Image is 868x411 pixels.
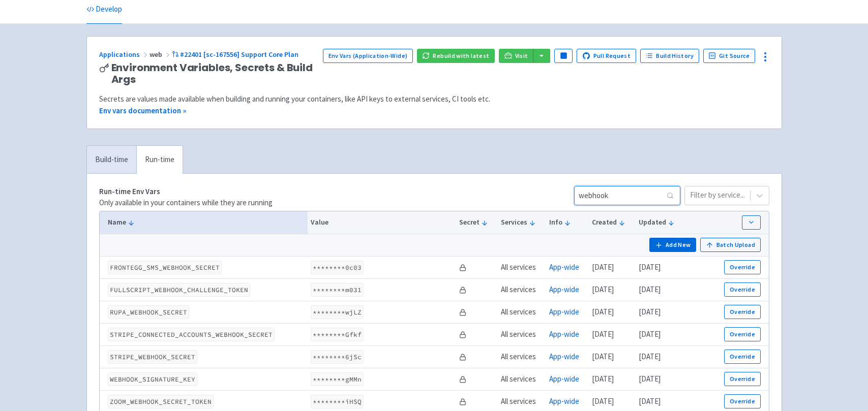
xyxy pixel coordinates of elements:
button: Pause [554,49,573,63]
a: Env Vars (Application-Wide) [323,49,413,63]
span: Environment Variables, Secrets & Build Args [111,62,315,85]
th: Value [308,211,456,234]
time: [DATE] [639,262,661,272]
a: Build History [640,49,699,63]
a: App-wide [549,329,579,339]
a: App-wide [549,262,579,272]
button: Override [724,372,760,386]
time: [DATE] [639,284,661,294]
time: [DATE] [592,262,614,272]
code: FULLSCRIPT_WEBHOOK_CHALLENGE_TOKEN [108,283,250,297]
code: FRONTEGG_SMS_WEBHOOK_SECRET [108,261,222,274]
p: Only available in your containers while they are running [99,197,273,209]
time: [DATE] [639,329,661,339]
button: Add New [649,238,696,252]
time: [DATE] [592,307,614,317]
code: WEBHOOK_SIGNATURE_KEY [108,372,197,386]
time: [DATE] [592,374,614,384]
a: Applications [99,50,149,59]
time: [DATE] [639,396,661,406]
code: ZOOM_WEBHOOK_SECRET_TOKEN [108,395,214,408]
time: [DATE] [592,396,614,406]
button: Info [549,217,585,228]
button: Services [501,217,543,228]
span: Visit [515,52,528,60]
time: [DATE] [592,284,614,294]
button: Override [724,350,760,364]
button: Override [724,260,760,274]
td: All services [498,278,547,301]
time: [DATE] [639,307,661,317]
a: Build-time [87,146,136,174]
button: Batch Upload [700,238,761,252]
button: Rebuild with latest [417,49,495,63]
a: Pull Request [577,49,636,63]
a: App-wide [549,374,579,384]
strong: Run-time Env Vars [99,186,160,196]
button: Override [724,305,760,319]
button: Secret [459,217,494,228]
code: STRIPE_WEBHOOK_SECRET [108,350,197,364]
td: All services [498,256,547,278]
td: All services [498,323,547,345]
time: [DATE] [639,374,661,384]
a: Run-time [136,146,183,174]
a: #22401 [sc-167556] Support Core Plan [172,50,301,59]
time: [DATE] [592,329,614,339]
a: App-wide [549,307,579,317]
a: Env vars documentation » [99,106,186,115]
a: App-wide [549,396,579,406]
button: Updated [639,217,682,228]
button: Created [592,217,632,228]
td: All services [498,301,547,323]
button: Name [108,217,305,228]
a: App-wide [549,284,579,294]
span: web [149,50,172,59]
td: All services [498,368,547,390]
div: Secrets are values made available when building and running your containers, like API keys to ext... [99,93,769,105]
td: All services [498,345,547,368]
time: [DATE] [639,352,661,361]
code: STRIPE_CONNECTED_ACCOUNTS_WEBHOOK_SECRET [108,328,275,341]
button: Override [724,394,760,408]
code: RUPA_WEBHOOK_SECRET [108,305,189,319]
button: Override [724,282,760,297]
time: [DATE] [592,352,614,361]
input: Filter... [574,186,680,205]
button: Override [724,327,760,341]
a: Git Source [703,49,756,63]
a: App-wide [549,352,579,361]
a: Visit [499,49,533,63]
